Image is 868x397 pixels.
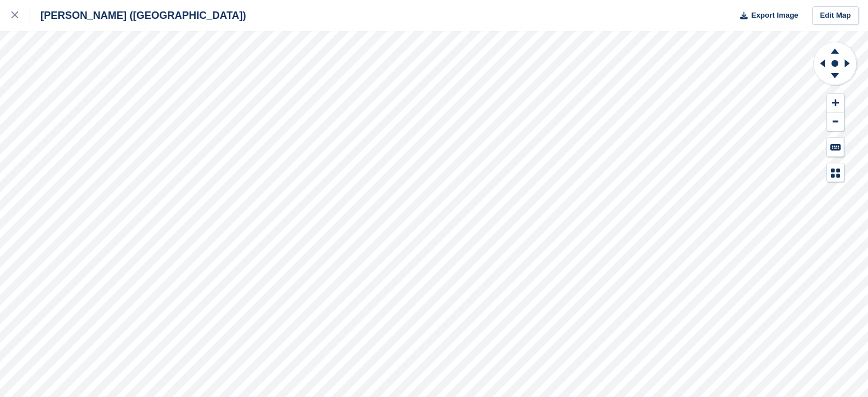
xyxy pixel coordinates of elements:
button: Zoom In [827,94,844,113]
button: Map Legend [827,163,844,182]
button: Export Image [733,6,798,25]
a: Edit Map [812,6,859,25]
span: Export Image [751,10,798,21]
button: Keyboard Shortcuts [827,138,844,157]
div: [PERSON_NAME] ([GEOGRAPHIC_DATA]) [30,9,246,22]
button: Zoom Out [827,113,844,131]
